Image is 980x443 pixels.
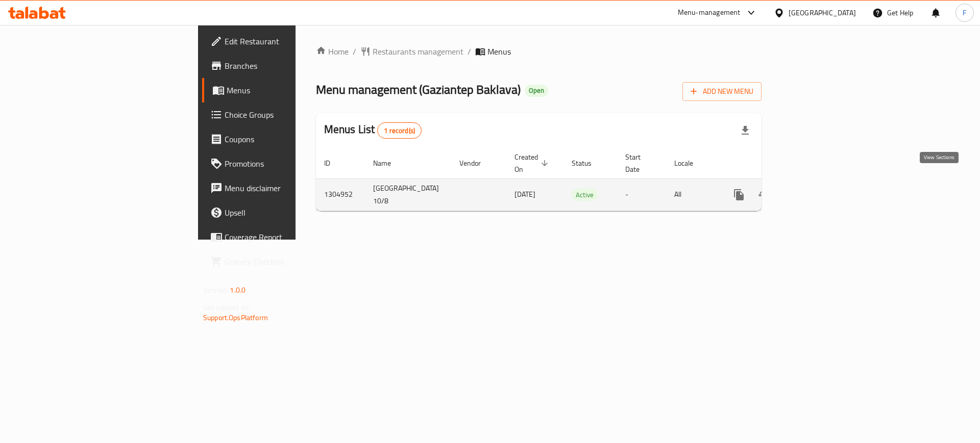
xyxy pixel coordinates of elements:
th: Actions [719,148,833,179]
span: Start Date [625,151,654,175]
li: / [468,45,471,58]
span: Status [572,157,605,169]
a: Branches [202,54,362,78]
span: Menu management ( Gaziantep Baklava ) [316,78,521,101]
span: Vendor [459,157,494,169]
span: Promotions [225,158,354,170]
span: [DATE] [514,188,535,201]
span: Edit Restaurant [225,35,354,47]
span: Coupons [225,133,354,145]
div: Export file [733,118,757,143]
span: Created On [514,151,551,175]
h2: Menus List [324,122,422,139]
span: Active [572,189,598,201]
span: Choice Groups [225,109,354,121]
span: Grocery Checklist [225,255,354,268]
button: Change Status [751,183,776,207]
a: Coupons [202,127,362,151]
span: 1 record(s) [378,126,421,136]
a: Edit Restaurant [202,29,362,54]
a: Support.OpsPlatform [203,311,268,324]
span: Menu disclaimer [225,182,354,194]
a: Coverage Report [202,225,362,249]
span: Upsell [225,206,354,219]
a: Restaurants management [360,45,463,58]
div: [GEOGRAPHIC_DATA] [789,7,856,18]
table: enhanced table [316,148,833,211]
span: Locale [674,157,706,169]
span: Add New Menu [691,85,753,98]
span: Version: [203,283,228,297]
span: ID [324,157,344,169]
button: Add New Menu [682,82,762,101]
span: 1.0.0 [230,283,246,297]
a: Upsell [202,200,362,225]
span: Menus [487,45,511,58]
div: Menu-management [678,7,741,19]
span: Name [373,157,404,169]
span: Open [525,86,548,95]
span: F [963,7,966,18]
td: [GEOGRAPHIC_DATA] 10/8 [365,178,451,211]
span: Get support on: [203,301,250,314]
span: Coverage Report [225,231,354,243]
a: Menu disclaimer [202,176,362,200]
button: more [727,183,751,207]
span: Branches [225,60,354,72]
a: Grocery Checklist [202,249,362,274]
td: All [666,178,719,211]
span: Restaurants management [373,45,463,58]
span: Menus [227,84,354,96]
div: Open [525,85,548,97]
a: Menus [202,78,362,102]
nav: breadcrumb [316,45,762,58]
div: Total records count [377,122,422,139]
td: - [617,178,666,211]
a: Choice Groups [202,102,362,127]
a: Promotions [202,151,362,176]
